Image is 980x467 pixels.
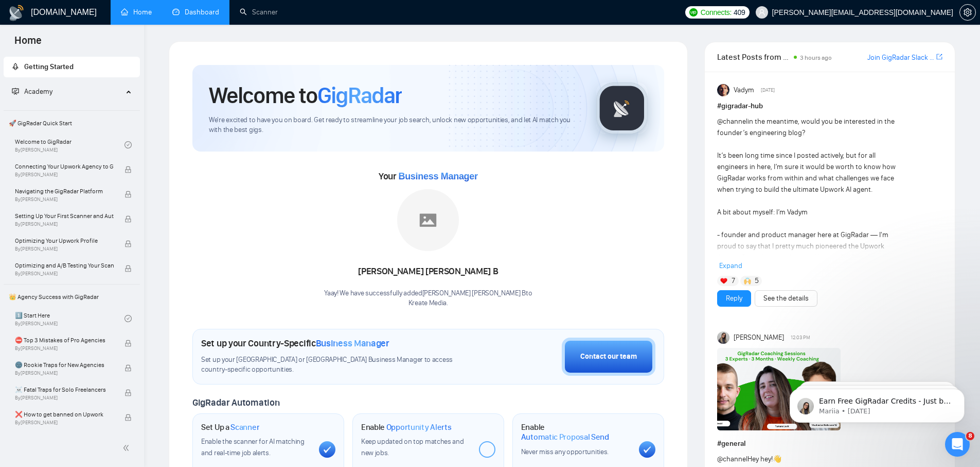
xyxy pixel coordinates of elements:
span: @channel [717,117,747,126]
span: lock [124,265,132,272]
span: GigRadar [317,81,402,109]
a: Join GigRadar Slack Community [867,52,934,63]
a: 1️⃣ Start HereBy[PERSON_NAME] [15,307,124,330]
span: Setting Up Your First Scanner and Auto-Bidder [15,211,114,221]
img: 🙌 [744,277,751,285]
span: By [PERSON_NAME] [15,395,114,401]
span: lock [124,389,132,396]
span: Vadym [734,85,754,96]
span: Earn Free GigRadar Credits - Just by Sharing Your Story! 💬 Want more credits for sending proposal... [45,30,177,284]
span: ⛔ Top 3 Mistakes of Pro Agencies [15,335,114,345]
span: Expand [719,261,742,270]
span: Connects: [701,7,732,18]
span: check-circle [124,141,132,148]
p: Kreate Media . [324,298,532,308]
img: gigradar-logo.png [596,82,648,134]
img: Mariia Heshka [717,331,729,344]
h1: Enable [521,422,631,442]
span: double-left [122,443,133,453]
iframe: Intercom notifications message [774,367,980,439]
span: Set up your [GEOGRAPHIC_DATA] or [GEOGRAPHIC_DATA] Business Manager to access country-specific op... [201,355,474,375]
span: Automatic Proposal Send [521,432,609,442]
span: Connecting Your Upwork Agency to GigRadar [15,161,114,172]
span: check-circle [124,315,132,322]
li: Getting Started [4,57,140,77]
span: fund-projection-screen [12,88,19,95]
span: By [PERSON_NAME] [15,271,114,277]
a: export [936,52,942,62]
button: Reply [717,290,751,307]
span: GigRadar Automation [192,397,279,408]
p: Message from Mariia, sent 7w ago [45,40,177,49]
div: Contact our team [580,351,637,362]
span: Optimizing Your Upwork Profile [15,236,114,246]
span: We're excited to have you on board. Get ready to streamline your job search, unlock new opportuni... [209,115,580,135]
span: Academy [24,87,52,96]
span: Business Manager [316,338,389,349]
span: 👋 [773,455,781,463]
span: 🌚 Rookie Traps for New Agencies [15,360,114,370]
span: Never miss any opportunities. [521,447,609,456]
span: Navigating the GigRadar Platform [15,186,114,196]
h1: Enable [361,422,452,432]
img: F09L7DB94NL-GigRadar%20Coaching%20Sessions%20_%20Experts.png [717,348,841,430]
span: Home [6,33,50,55]
span: lock [124,414,132,421]
span: 3 hours ago [800,54,832,61]
span: user [758,9,765,16]
button: See the details [755,290,817,307]
button: Contact our team [562,338,655,376]
img: logo [8,5,25,21]
span: By [PERSON_NAME] [15,196,114,203]
h1: Welcome to [209,81,402,109]
span: By [PERSON_NAME] [15,420,114,426]
span: [DATE] [761,86,775,95]
img: Vadym [717,84,729,96]
h1: # gigradar-hub [717,101,942,112]
img: placeholder.png [397,189,459,251]
span: lock [124,215,132,223]
span: By [PERSON_NAME] [15,345,114,352]
span: @channel [717,455,747,463]
span: Optimizing and A/B Testing Your Scanner for Better Results [15,260,114,271]
span: Keep updated on top matches and new jobs. [361,437,464,457]
span: 5 [755,276,759,286]
span: Scanner [230,422,259,432]
span: Enable the scanner for AI matching and real-time job alerts. [201,437,305,457]
span: lock [124,240,132,247]
a: Reply [726,293,742,304]
span: 12:03 PM [791,333,810,342]
a: homeHome [121,8,152,16]
div: in the meantime, would you be interested in the founder’s engineering blog? It’s been long time s... [717,116,898,411]
span: By [PERSON_NAME] [15,246,114,252]
span: 👑 Agency Success with GigRadar [5,287,139,307]
span: setting [960,8,975,16]
span: 🚀 GigRadar Quick Start [5,113,139,134]
span: ☠️ Fatal Traps for Solo Freelancers [15,385,114,395]
img: ❤️ [720,277,727,285]
span: lock [124,340,132,347]
h1: Set up your Country-Specific [201,338,389,349]
button: setting [959,4,976,21]
span: By [PERSON_NAME] [15,172,114,178]
span: 7 [732,276,735,286]
span: Latest Posts from the GigRadar Community [717,51,791,63]
a: Welcome to GigRadarBy[PERSON_NAME] [15,134,124,156]
iframe: Intercom live chat [945,432,970,457]
a: See the details [763,293,809,304]
span: Academy [12,87,52,96]
span: 409 [734,7,745,18]
span: Opportunity Alerts [386,422,452,432]
span: lock [124,166,132,173]
span: [PERSON_NAME] [734,332,784,343]
span: By [PERSON_NAME] [15,370,114,376]
a: searchScanner [240,8,278,16]
span: Getting Started [24,62,74,71]
div: [PERSON_NAME] [PERSON_NAME] B [324,263,532,280]
span: export [936,53,942,61]
span: rocket [12,63,19,70]
a: setting [959,8,976,16]
a: dashboardDashboard [172,8,219,16]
